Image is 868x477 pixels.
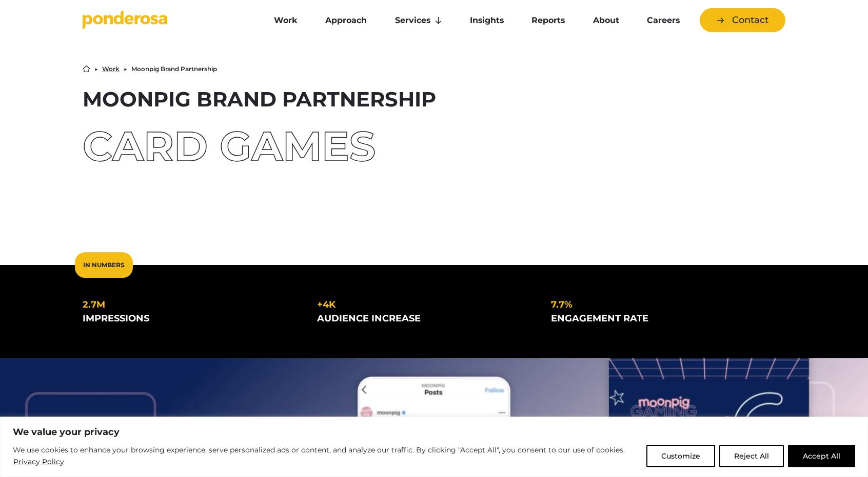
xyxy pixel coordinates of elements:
a: Home [83,65,90,73]
li: ▶︎ [94,66,98,72]
li: ▶︎ [124,66,127,72]
button: Reject All [719,445,784,467]
a: Reports [520,10,577,31]
a: Work [102,66,120,72]
h1: Moonpig Brand Partnership [83,89,785,110]
li: Moonpig Brand Partnership [131,66,217,72]
a: Approach [313,10,379,31]
a: Careers [635,10,692,31]
div: Card Games [83,126,785,167]
p: We use cookies to enhance your browsing experience, serve personalized ads or content, and analyz... [13,444,639,468]
div: 2.7m [83,298,301,312]
a: Go to homepage [83,10,247,31]
div: In Numbers [75,252,133,278]
a: Work [262,10,309,31]
p: We value your privacy [13,426,855,438]
div: 7.7% [551,298,769,312]
a: Privacy Policy [13,456,65,468]
div: impressions [83,312,301,326]
button: Accept All [788,445,855,467]
a: About [581,10,630,31]
button: Customize [646,445,715,467]
a: Contact [700,8,785,32]
a: Insights [458,10,516,31]
div: engagement rate [551,312,769,326]
div: audience increase [317,312,535,326]
div: +4k [317,298,535,312]
a: Services [383,10,454,31]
